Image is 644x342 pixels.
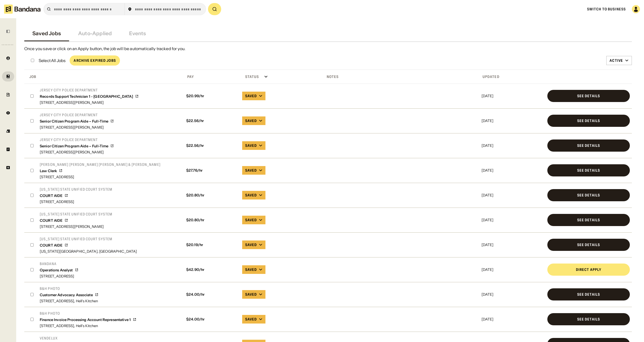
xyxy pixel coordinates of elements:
div: [DATE] [482,218,543,222]
div: Finance Invoice Processing Account Representative 1 [40,318,131,322]
div: Saved [245,168,257,173]
div: See Details [577,119,600,123]
div: [DATE] [482,94,543,98]
div: Customer Advocacy Associate [40,293,93,297]
div: Saved [245,317,257,321]
div: Jersey City Police Department [40,113,114,117]
div: [STREET_ADDRESS][PERSON_NAME] [40,101,139,104]
div: Pay [183,74,194,79]
div: Click toggle to sort ascending [183,73,239,81]
div: [DATE] [482,243,543,247]
div: Vendelux [40,336,86,340]
div: COURT AIDE [40,218,63,223]
div: Law Clerk [40,169,57,173]
div: Click toggle to sort descending [25,73,181,81]
div: COURT AIDE [40,243,63,248]
img: Bandana logotype [4,5,40,14]
div: See Details [577,218,600,222]
div: $ 24.00 /hr [184,292,238,297]
div: [US_STATE][GEOGRAPHIC_DATA], [GEOGRAPHIC_DATA] [40,250,137,253]
div: [US_STATE] State Unified Court System [40,212,112,216]
div: [STREET_ADDRESS] [40,200,112,204]
div: See Details [577,169,600,172]
div: Select All Jobs [39,58,66,63]
div: [STREET_ADDRESS][PERSON_NAME] [40,126,114,129]
div: Records Support Technician 1 - [GEOGRAPHIC_DATA] [40,94,133,99]
a: Switch to Business [587,7,626,11]
a: Jersey City Police DepartmentSenior Citizen Program Aide – Full-Time[STREET_ADDRESS][PERSON_NAME] [40,137,114,154]
div: Click toggle to sort ascending [241,73,321,81]
div: See Details [577,317,600,321]
div: See Details [577,243,600,247]
div: [DATE] [482,268,543,271]
div: Saved [245,94,257,98]
div: COURT AIDE [40,194,63,198]
div: $ 22.56 /hr [184,119,238,123]
div: [US_STATE] State Unified Court System [40,187,112,192]
div: Saved Jobs [32,30,61,36]
div: [PERSON_NAME] [PERSON_NAME] [PERSON_NAME] & [PERSON_NAME] [40,162,160,167]
div: Jersey City Police Department [40,88,139,92]
div: $ 20.80 /hr [184,218,238,222]
a: B&H PhotoFinance Invoice Processing Account Representative 1[STREET_ADDRESS], Hell's Kitchen [40,311,136,328]
div: [STREET_ADDRESS], Hell's Kitchen [40,299,98,303]
div: [STREET_ADDRESS] [40,274,78,278]
div: [STREET_ADDRESS][PERSON_NAME] [40,225,112,228]
div: $ 27.76 /hr [184,168,238,173]
div: $ 42.90 /hr [184,268,238,272]
a: Jersey City Police DepartmentSenior Citizen Program Aide – Full-Time[STREET_ADDRESS][PERSON_NAME] [40,113,114,129]
div: $ 22.56 /hr [184,144,238,148]
div: Job [25,74,36,79]
div: [DATE] [482,193,543,197]
div: [DATE] [482,293,543,296]
div: [STREET_ADDRESS] [40,175,160,179]
div: $ 20.99 /hr [184,94,238,98]
a: BandanaOperations Analyst[STREET_ADDRESS] [40,261,78,278]
div: Once you save or click on an Apply button, the job will be automatically tracked for you. [24,46,632,51]
div: See Details [577,144,600,147]
div: Events [129,30,146,36]
div: Saved [245,143,257,148]
div: Senior Citizen Program Aide – Full-Time [40,119,108,124]
div: Status [241,74,259,79]
div: B&H Photo [40,311,136,316]
div: Active [610,58,623,63]
a: B&H PhotoCustomer Advocacy Associate[STREET_ADDRESS], Hell's Kitchen [40,286,98,303]
div: Direct Apply [576,268,601,271]
a: [US_STATE] State Unified Court SystemCOURT AIDE[STREET_ADDRESS] [40,187,112,204]
a: [PERSON_NAME] [PERSON_NAME] [PERSON_NAME] & [PERSON_NAME]Law Clerk[STREET_ADDRESS] [40,162,160,179]
div: Archive Expired Jobs [74,59,116,62]
div: Saved [245,118,257,123]
div: [DATE] [482,317,543,321]
div: $ 24.00 /hr [184,317,238,321]
div: Notes [323,74,339,79]
div: Updated [481,74,500,79]
div: Saved [245,292,257,297]
a: Jersey City Police DepartmentRecords Support Technician 1 - [GEOGRAPHIC_DATA][STREET_ADDRESS][PER... [40,88,139,104]
div: Saved [245,243,257,247]
a: [US_STATE] State Unified Court SystemCOURT AIDE[STREET_ADDRESS][PERSON_NAME] [40,212,112,228]
div: See Details [577,193,600,197]
div: [STREET_ADDRESS][PERSON_NAME] [40,150,114,154]
div: $ 20.80 /hr [184,193,238,197]
div: Saved [245,193,257,197]
div: Operations Analyst [40,268,73,272]
div: Click toggle to sort descending [481,73,544,81]
div: See Details [577,94,600,98]
div: Saved [245,267,257,272]
div: $ 20.19 /hr [184,243,238,247]
div: Senior Citizen Program Aide – Full-Time [40,144,108,148]
div: Saved [245,218,257,222]
div: [STREET_ADDRESS], Hell's Kitchen [40,324,136,328]
div: [DATE] [482,144,543,147]
div: Jersey City Police Department [40,137,114,142]
div: Bandana [40,261,78,266]
div: B&H Photo [40,286,98,291]
div: [DATE] [482,119,543,123]
div: Click toggle to sort ascending [323,73,479,81]
a: [US_STATE] State Unified Court SystemCOURT AIDE[US_STATE][GEOGRAPHIC_DATA], [GEOGRAPHIC_DATA] [40,237,137,253]
div: See Details [577,293,600,296]
div: [DATE] [482,169,543,172]
div: Auto-Applied [78,30,112,36]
